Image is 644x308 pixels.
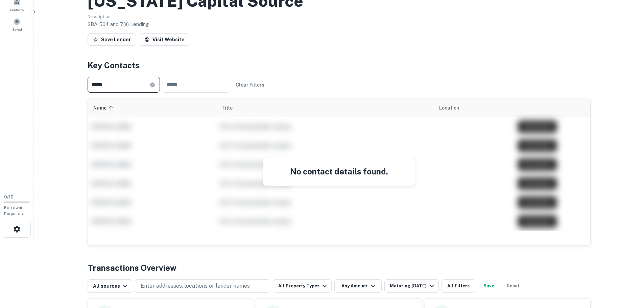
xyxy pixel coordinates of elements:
[2,15,32,33] a: Saved
[88,262,176,274] h4: Transactions Overview
[334,279,382,293] button: Any Amount
[93,282,129,290] div: All sources
[139,33,190,46] a: Visit Website
[502,279,524,293] button: Reset
[88,14,111,19] span: Description
[88,98,590,231] div: scrollable content
[610,254,644,286] iframe: Chat Widget
[88,59,591,71] h4: Key Contacts
[4,205,23,216] span: Borrower Requests
[10,7,24,13] span: Contacts
[88,279,132,293] button: All sources
[478,279,500,293] button: Save your search to get updates of matches that match your search criteria.
[233,79,267,91] button: Clear Filters
[88,33,136,46] button: Save Lender
[271,165,407,177] h4: No contact details found.
[442,279,475,293] button: All Filters
[141,282,250,290] p: Enter addresses, locations or lender names
[390,282,436,290] div: Maturing [DATE]
[4,194,14,199] span: 0 / 10
[88,20,591,28] p: SBA 504 and 7(a) Lending
[12,27,22,32] span: Saved
[384,279,439,293] button: Maturing [DATE]
[273,279,332,293] button: All Property Types
[135,279,270,293] button: Enter addresses, locations or lender names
